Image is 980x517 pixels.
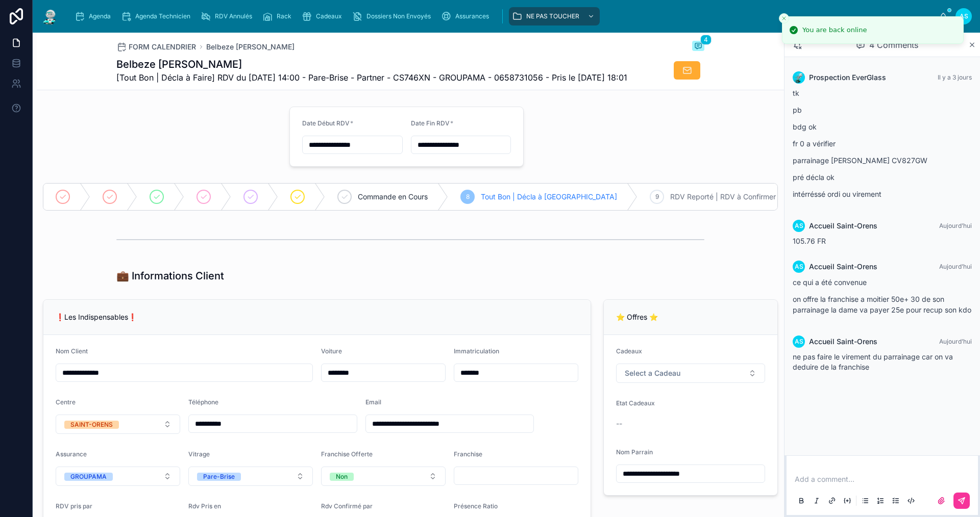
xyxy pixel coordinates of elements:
[939,263,972,270] span: Aujourd’hui
[454,347,499,355] span: Immatriculation
[349,7,438,25] a: Dossiers Non Envoyés
[56,313,137,321] span: ❗Les Indispensables❗
[793,189,972,199] p: intérréssé ordi ou virement
[793,172,972,183] p: pré décla ok
[321,450,373,458] span: Franchise Offerte
[526,12,579,20] span: NE PAS TOUCHER
[70,473,107,481] div: GROUPAMA
[795,222,803,230] span: AS
[67,5,939,28] div: scrollable content
[299,7,349,25] a: Cadeaux
[670,192,776,202] span: RDV Reporté | RDV à Confirmer
[277,12,291,20] span: Rack
[56,467,180,486] button: Select Button
[366,12,431,20] span: Dossiers Non Envoyés
[809,72,886,83] span: Prospection EverGlass
[655,193,659,201] span: 9
[336,473,348,481] div: Non
[302,119,350,127] span: Date Début RDV
[116,71,627,84] span: [Tout Bon | Décla à Faire] RDV du [DATE] 14:00 - Pare-Brise - Partner - CS746XN - GROUPAMA - 0658...
[118,7,198,25] a: Agenda Technicien
[215,12,252,20] span: RDV Annulés
[56,502,92,510] span: RDV pris par
[116,269,224,283] h1: 💼 Informations Client
[509,7,600,25] a: NE PAS TOUCHER
[438,7,496,25] a: Assurances
[188,450,210,458] span: Vitrage
[481,192,617,202] span: Tout Bon | Décla à [GEOGRAPHIC_DATA]
[365,398,381,406] span: Email
[135,12,190,20] span: Agenda Technicien
[793,352,953,371] span: ne pas faire le virement du parrainage car on va deduire de la franchise
[616,399,655,407] span: Etat Cadeaux
[70,421,113,429] div: SAINT-ORENS
[793,237,826,245] span: 105.76 FR
[56,450,87,458] span: Assurance
[793,105,972,115] p: pb
[869,39,918,51] span: 4 Comments
[198,7,259,25] a: RDV Annulés
[939,338,972,345] span: Aujourd’hui
[793,138,972,149] p: fr 0 a vérifier
[116,57,627,71] h1: Belbeze [PERSON_NAME]
[616,364,765,383] button: Select Button
[779,13,789,23] button: Close toast
[802,25,867,35] div: You are back online
[89,12,111,20] span: Agenda
[795,263,803,271] span: AS
[960,12,968,20] span: AS
[321,502,373,510] span: Rdv Confirmé par
[939,222,972,229] span: Aujourd’hui
[795,338,803,346] span: AS
[809,221,877,231] span: Accueil Saint-Orens
[203,473,235,481] div: Pare-Brise
[616,347,642,355] span: Cadeaux
[793,121,972,132] p: bdg ok
[616,448,653,456] span: Nom Parrain
[259,7,299,25] a: Rack
[188,502,221,510] span: Rdv Pris en
[188,398,218,406] span: Téléphone
[692,41,704,53] button: 4
[41,8,59,24] img: App logo
[809,262,877,272] span: Accueil Saint-Orens
[321,467,446,486] button: Select Button
[616,419,622,429] span: --
[700,35,712,45] span: 4
[625,368,680,378] span: Select a Cadeau
[56,415,180,434] button: Select Button
[938,73,972,81] span: Il y a 3 jours
[188,467,313,486] button: Select Button
[793,294,972,315] p: on offre la franchise a moitier 50e+ 30 de son parrainage la dame va payer 25e pour recup son kdo
[466,193,470,201] span: 8
[116,42,196,52] a: FORM CALENDRIER
[455,12,489,20] span: Assurances
[56,398,76,406] span: Centre
[454,450,482,458] span: Franchise
[809,337,877,347] span: Accueil Saint-Orens
[206,42,295,52] a: Belbeze [PERSON_NAME]
[316,12,342,20] span: Cadeaux
[321,347,342,355] span: Voiture
[358,192,428,202] span: Commande en Cours
[616,313,658,321] span: ⭐ Offres ⭐
[793,155,972,166] p: parrainage [PERSON_NAME] CV827GW
[56,347,88,355] span: Nom Client
[71,7,118,25] a: Agenda
[793,88,972,98] p: tk
[793,277,972,288] p: ce qui a été convenue
[454,502,498,510] span: Présence Ratio
[129,42,196,52] span: FORM CALENDRIER
[411,119,450,127] span: Date Fin RDV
